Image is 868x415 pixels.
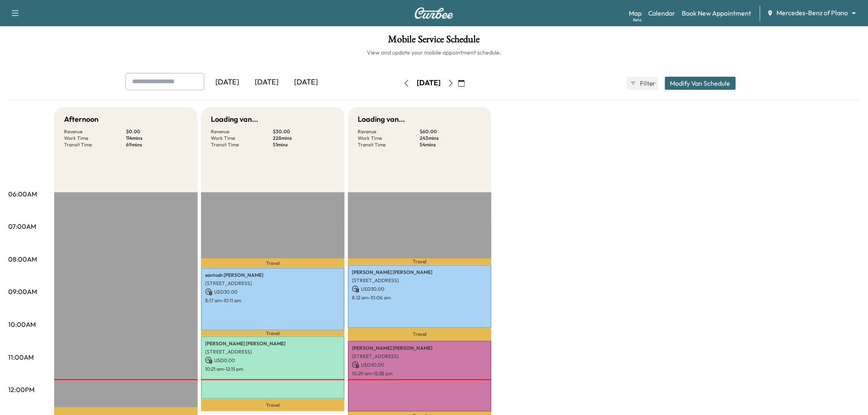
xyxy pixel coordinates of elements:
[8,319,36,329] p: 10:00AM
[201,258,345,268] p: Travel
[64,135,126,141] p: Work Time
[358,141,420,148] p: Transit Time
[201,399,345,411] p: Travel
[205,340,340,347] p: [PERSON_NAME] [PERSON_NAME]
[211,141,273,148] p: Transit Time
[273,135,335,141] p: 228 mins
[648,8,676,18] a: Calendar
[211,114,258,125] h5: Loading van...
[352,285,487,293] p: USD 30.00
[352,269,487,276] p: [PERSON_NAME] [PERSON_NAME]
[352,294,487,301] p: 8:12 am - 10:06 am
[8,385,34,394] p: 12:00PM
[126,135,188,141] p: 114 mins
[352,277,487,284] p: [STREET_ADDRESS]
[208,73,247,92] div: [DATE]
[126,128,188,135] p: $ 0.00
[417,78,441,88] div: [DATE]
[420,135,482,141] p: 243 mins
[247,73,286,92] div: [DATE]
[8,254,37,264] p: 08:00AM
[8,287,37,296] p: 09:00AM
[273,128,335,135] p: $ 30.00
[273,141,335,148] p: 51 mins
[629,8,642,18] a: MapBeta
[352,353,487,360] p: [STREET_ADDRESS]
[205,366,340,372] p: 10:21 am - 12:15 pm
[286,73,326,92] div: [DATE]
[8,189,37,199] p: 06:00AM
[205,357,340,364] p: USD 0.00
[358,114,405,125] h5: Loading van...
[420,141,482,148] p: 54 mins
[64,141,126,148] p: Transit Time
[64,114,98,125] h5: Afternoon
[348,258,491,265] p: Travel
[64,128,126,135] p: Revenue
[777,8,848,18] span: Mercedes-Benz of Plano
[205,280,340,287] p: [STREET_ADDRESS]
[211,135,273,141] p: Work Time
[682,8,752,18] a: Book New Appointment
[414,7,454,19] img: Curbee Logo
[358,128,420,135] p: Revenue
[8,352,34,362] p: 11:00AM
[8,48,860,57] h6: View and update your mobile appointment schedule.
[420,128,482,135] p: $ 60.00
[640,78,655,88] span: Filter
[352,345,487,351] p: [PERSON_NAME] [PERSON_NAME]
[126,141,188,148] p: 69 mins
[665,77,736,90] button: Modify Van Schedule
[633,17,642,23] div: Beta
[205,272,340,278] p: santosh [PERSON_NAME]
[626,77,658,90] button: Filter
[205,297,340,304] p: 8:17 am - 10:11 am
[358,135,420,141] p: Work Time
[205,349,340,355] p: [STREET_ADDRESS]
[201,331,345,336] p: Travel
[211,128,273,135] p: Revenue
[348,328,491,341] p: Travel
[205,288,340,296] p: USD 30.00
[8,221,36,231] p: 07:00AM
[352,370,487,377] p: 10:29 am - 12:38 pm
[8,34,860,48] h1: Mobile Service Schedule
[352,361,487,369] p: USD 30.00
